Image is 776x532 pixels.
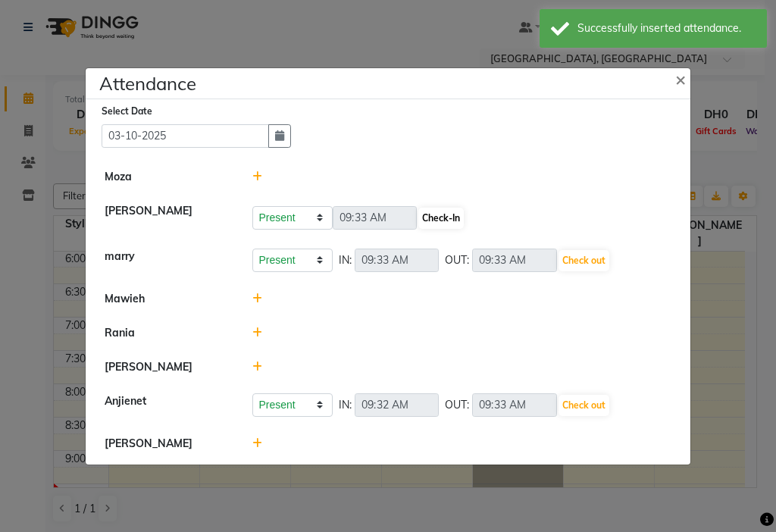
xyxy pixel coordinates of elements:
[418,208,464,229] button: Check-In
[102,124,269,148] input: Select date
[93,291,241,307] div: Mawieh
[559,250,609,271] button: Check out
[675,67,686,90] span: ×
[445,252,469,268] span: OUT:
[99,70,196,97] h4: Attendance
[102,105,152,118] label: Select Date
[93,169,241,185] div: Moza
[559,395,609,416] button: Check out
[663,58,701,100] button: Close
[93,436,241,452] div: [PERSON_NAME]
[93,325,241,341] div: Rania
[339,397,352,413] span: IN:
[93,393,241,418] div: Anjienet
[577,20,756,36] div: Successfully inserted attendance.
[93,249,241,273] div: marry
[93,359,241,375] div: [PERSON_NAME]
[339,252,352,268] span: IN:
[445,397,469,413] span: OUT:
[93,203,241,230] div: [PERSON_NAME]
